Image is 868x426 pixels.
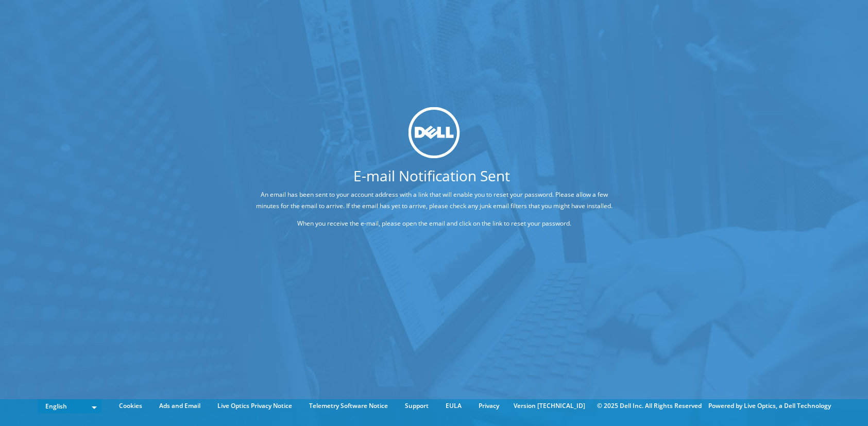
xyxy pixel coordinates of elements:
[409,107,460,158] img: dell_svg_logo.svg
[397,400,436,412] a: Support
[217,168,646,182] h1: E-mail Notification Sent
[708,400,831,412] li: Powered by Live Optics, a Dell Technology
[256,189,612,211] p: An email has been sent to your account address with a link that will enable you to reset your pas...
[438,400,469,412] a: EULA
[301,400,396,412] a: Telemetry Software Notice
[151,400,208,412] a: Ads and Email
[111,400,150,412] a: Cookies
[471,400,507,412] a: Privacy
[508,400,590,412] li: Version [TECHNICAL_ID]
[256,217,612,229] p: When you receive the e-mail, please open the email and click on the link to reset your password.
[210,400,300,412] a: Live Optics Privacy Notice
[592,400,707,412] li: © 2025 Dell Inc. All Rights Reserved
